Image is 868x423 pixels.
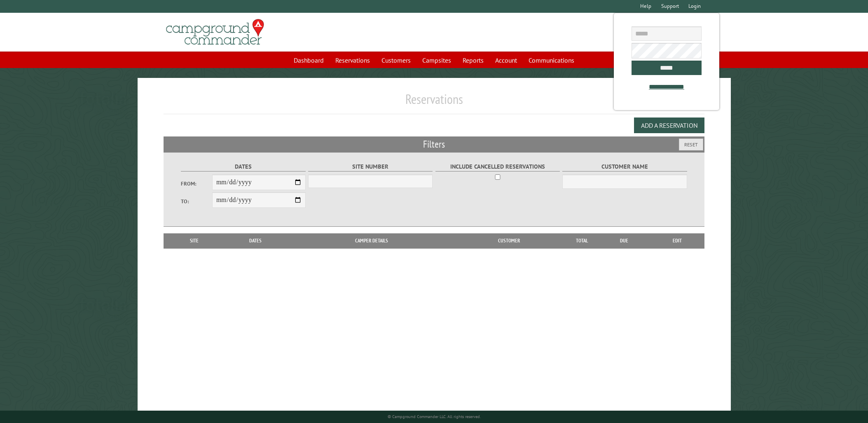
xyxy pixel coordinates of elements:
[181,162,305,172] label: Dates
[562,162,687,172] label: Customer Name
[565,233,598,248] th: Total
[388,414,481,419] small: © Campground Commander LLC. All rights reserved.
[164,91,705,114] h1: Reservations
[634,117,704,133] button: Add a Reservation
[308,162,433,172] label: Site Number
[490,52,522,68] a: Account
[679,139,703,150] button: Reset
[435,162,560,172] label: Include Cancelled Reservations
[524,52,579,68] a: Communications
[330,52,375,68] a: Reservations
[290,233,453,248] th: Camper Details
[377,52,416,68] a: Customers
[181,197,212,205] label: To:
[453,233,565,248] th: Customer
[289,52,329,68] a: Dashboard
[181,180,212,188] label: From:
[598,233,649,248] th: Due
[221,233,290,248] th: Dates
[458,52,489,68] a: Reports
[168,233,221,248] th: Site
[164,16,267,48] img: Campground Commander
[417,52,456,68] a: Campsites
[164,136,705,152] h2: Filters
[650,233,704,248] th: Edit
